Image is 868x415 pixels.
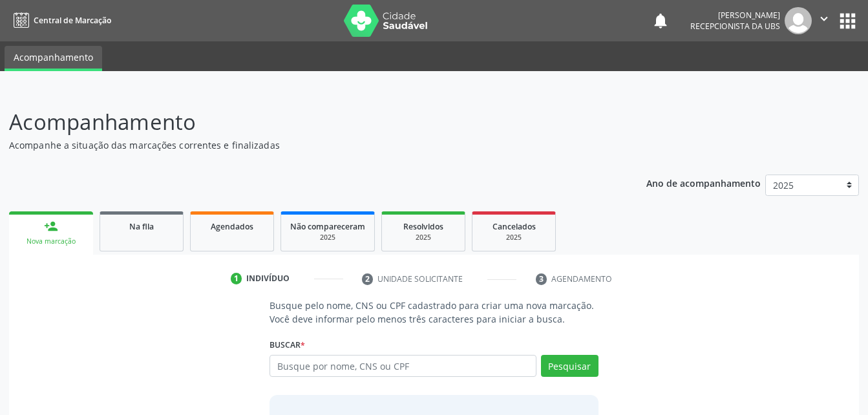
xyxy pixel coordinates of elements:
button: Pesquisar [541,355,598,377]
span: Agendados [211,221,253,232]
span: Na fila [129,221,154,232]
button: apps [836,10,859,32]
div: 2025 [391,233,456,242]
span: Central de Marcação [34,15,111,26]
a: Acompanhamento [5,46,102,71]
a: Central de Marcação [9,10,111,31]
span: Cancelados [492,221,536,232]
p: Ano de acompanhamento [646,175,761,191]
input: Busque por nome, CNS ou CPF [270,355,536,377]
div: Indivíduo [246,273,290,284]
div: Nova marcação [18,237,84,246]
p: Busque pelo nome, CNS ou CPF cadastrado para criar uma nova marcação. Você deve informar pelo men... [270,299,598,326]
div: 1 [231,273,242,284]
i:  [817,12,831,26]
div: person_add [44,219,58,233]
p: Acompanhe a situação das marcações correntes e finalizadas [9,138,604,152]
img: img [785,7,812,34]
span: Resolvidos [403,221,443,232]
div: 2025 [290,233,365,242]
button: notifications [651,12,670,30]
span: Recepcionista da UBS [690,21,780,32]
p: Acompanhamento [9,106,604,138]
span: Não compareceram [290,221,365,232]
div: 2025 [482,233,546,242]
div: [PERSON_NAME] [690,10,780,21]
label: Buscar [270,335,305,355]
button:  [812,7,836,34]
